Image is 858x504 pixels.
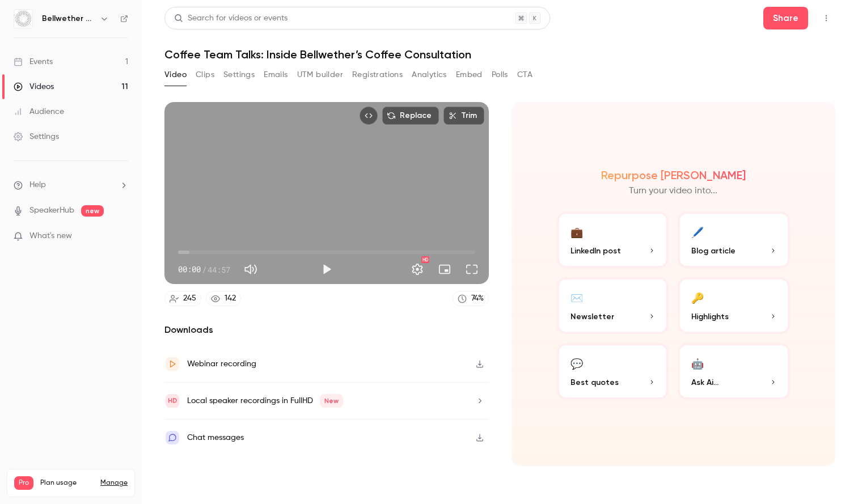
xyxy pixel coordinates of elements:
[29,205,74,217] a: SpeakerHub
[691,245,736,257] span: Blog article
[29,179,46,191] span: Help
[352,66,403,84] button: Registrations
[570,376,619,388] span: Best quotes
[178,264,230,276] div: 00:00
[164,66,187,84] button: Video
[297,66,343,84] button: UTM builder
[264,66,288,84] button: Emails
[456,66,483,84] button: Embed
[202,264,206,276] span: /
[557,277,669,334] button: ✉️Newsletter
[678,343,790,400] button: 🤖Ask Ai...
[14,81,54,92] div: Videos
[187,431,244,444] div: Chat messages
[453,291,489,306] a: 74%
[223,66,255,84] button: Settings
[817,9,835,27] button: Top Bar Actions
[691,376,718,388] span: Ask Ai...
[187,394,343,408] div: Local speaker recordings in FullHD
[164,323,489,337] h2: Downloads
[164,48,835,61] h1: Coffee Team Talks: Inside Bellwether’s Coffee Consultation
[360,107,378,125] button: Embed video
[14,56,53,67] div: Events
[40,478,94,488] span: Plan usage
[691,289,704,306] div: 🔑
[557,211,669,268] button: 💼LinkedIn post
[196,66,214,84] button: Clips
[557,343,669,400] button: 💬Best quotes
[570,289,583,306] div: ✉️
[492,66,508,84] button: Polls
[14,10,32,28] img: Bellwether Coffee
[14,179,128,191] li: help-dropdown-opener
[406,258,429,281] button: Settings
[239,258,262,281] button: Mute
[691,354,704,372] div: 🤖
[42,13,95,24] h6: Bellwether Coffee
[187,357,256,371] div: Webinar recording
[14,106,64,117] div: Audience
[691,311,729,323] span: Highlights
[421,256,429,263] div: HD
[183,293,196,304] div: 245
[570,354,583,372] div: 💬
[460,258,483,281] button: Full screen
[382,107,439,125] button: Replace
[601,168,746,182] h2: Repurpose [PERSON_NAME]
[471,293,484,304] div: 74 %
[178,264,201,276] span: 00:00
[433,258,456,281] button: Turn on miniplayer
[225,293,236,304] div: 142
[14,476,33,490] span: Pro
[570,223,583,240] div: 💼
[100,478,128,488] a: Manage
[206,291,241,306] a: 142
[81,205,104,217] span: new
[678,277,790,334] button: 🔑Highlights
[517,66,532,84] button: CTA
[14,131,59,142] div: Settings
[315,258,338,281] button: Play
[208,264,230,276] span: 44:57
[412,66,447,84] button: Analytics
[443,107,484,125] button: Trim
[174,12,288,24] div: Search for videos or events
[570,245,621,257] span: LinkedIn post
[763,7,808,29] button: Share
[570,311,614,323] span: Newsletter
[678,211,790,268] button: 🖊️Blog article
[29,230,72,242] span: What's new
[320,394,343,408] span: New
[164,291,201,306] a: 245
[629,184,717,198] p: Turn your video into...
[691,223,704,240] div: 🖊️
